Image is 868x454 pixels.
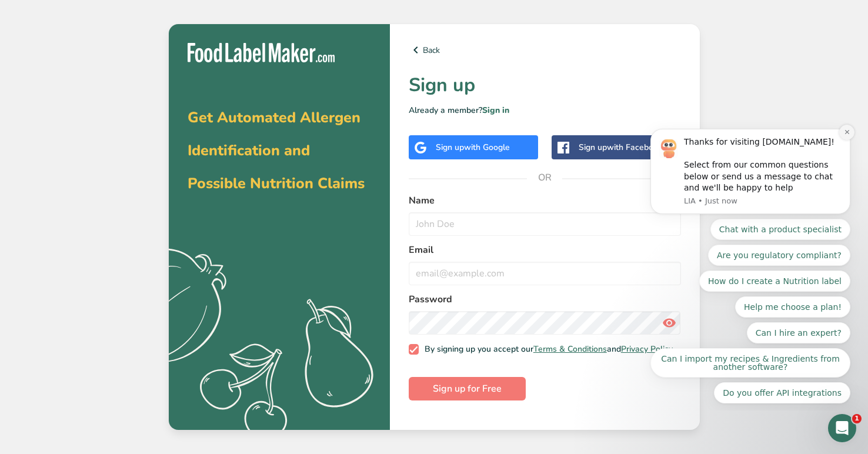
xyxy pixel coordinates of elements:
iframe: Intercom live chat [828,414,856,442]
iframe: Intercom notifications message [633,120,868,410]
button: Sign up for Free [409,377,526,400]
label: Password [409,292,681,306]
span: By signing up you accept our and [419,344,673,355]
div: Sign up [579,141,662,153]
span: OR [527,160,562,195]
label: Name [409,193,681,208]
span: 1 [852,414,862,423]
span: Get Automated Allergen Identification and Possible Nutrition Claims [188,108,365,193]
img: Food Label Maker [188,43,335,62]
input: John Doe [409,212,681,236]
span: with Facebook [607,142,662,153]
p: Already a member? [409,104,681,116]
h1: Sign up [409,71,681,99]
label: Email [409,243,681,257]
a: Privacy Policy [621,343,673,355]
div: Sign up [436,141,510,153]
a: Back [409,43,681,57]
input: email@example.com [409,262,681,285]
a: Sign in [482,105,509,116]
a: Terms & Conditions [533,343,607,355]
span: with Google [464,142,510,153]
span: Sign up for Free [433,382,502,396]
